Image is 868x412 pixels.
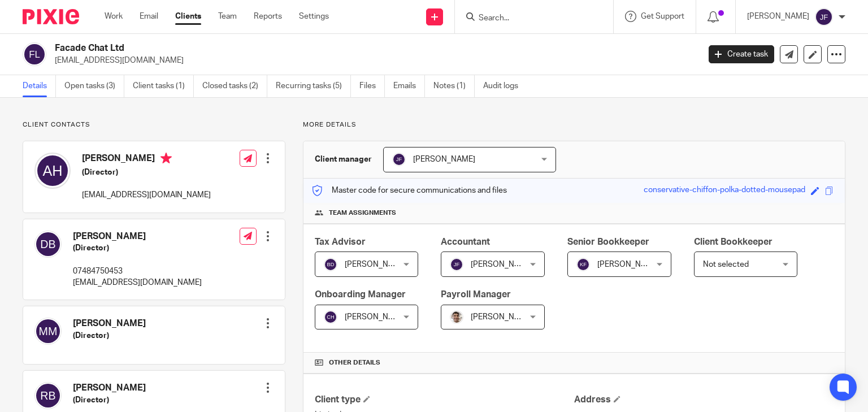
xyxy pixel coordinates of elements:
[329,209,396,218] span: Team assignments
[747,11,809,22] p: [PERSON_NAME]
[597,261,659,268] span: [PERSON_NAME]
[55,42,565,54] h2: Facade Chat Ltd
[694,237,772,246] span: Client Bookkeeper
[73,394,146,406] h5: (Director)
[471,313,533,321] span: [PERSON_NAME]
[576,258,590,271] img: svg%3E
[574,394,834,406] h4: Address
[441,237,490,246] span: Accountant
[133,75,194,97] a: Client tasks (1)
[315,154,372,165] h3: Client manager
[23,9,79,24] img: Pixie
[345,261,407,268] span: [PERSON_NAME]
[303,120,845,129] p: More details
[23,75,56,97] a: Details
[483,75,527,97] a: Audit logs
[433,75,475,97] a: Notes (1)
[73,382,146,394] h4: [PERSON_NAME]
[73,318,146,329] h4: [PERSON_NAME]
[276,75,351,97] a: Recurring tasks (5)
[413,155,475,163] span: [PERSON_NAME]
[644,184,805,197] div: conservative-chiffon-polka-dotted-mousepad
[345,313,407,321] span: [PERSON_NAME]
[34,318,62,345] img: svg%3E
[34,153,71,189] img: svg%3E
[703,261,749,268] span: Not selected
[73,277,202,288] p: [EMAIL_ADDRESS][DOMAIN_NAME]
[641,12,684,20] span: Get Support
[359,75,385,97] a: Files
[160,153,172,164] i: Primary
[23,120,285,129] p: Client contacts
[315,237,366,246] span: Tax Advisor
[450,258,463,271] img: svg%3E
[82,189,211,201] p: [EMAIL_ADDRESS][DOMAIN_NAME]
[73,266,202,277] p: 07484750453
[73,231,202,242] h4: [PERSON_NAME]
[393,75,425,97] a: Emails
[329,358,380,367] span: Other details
[471,261,533,268] span: [PERSON_NAME]
[73,242,202,254] h5: (Director)
[324,258,337,271] img: svg%3E
[450,310,463,324] img: PXL_20240409_141816916.jpg
[82,167,211,178] h5: (Director)
[64,75,124,97] a: Open tasks (3)
[140,11,158,22] a: Email
[105,11,123,22] a: Work
[23,42,46,66] img: svg%3E
[202,75,267,97] a: Closed tasks (2)
[478,14,579,24] input: Search
[315,394,574,406] h4: Client type
[82,153,211,167] h4: [PERSON_NAME]
[567,237,649,246] span: Senior Bookkeeper
[73,330,146,341] h5: (Director)
[441,290,511,299] span: Payroll Manager
[34,231,62,258] img: svg%3E
[315,290,406,299] span: Onboarding Manager
[392,153,406,166] img: svg%3E
[709,45,774,63] a: Create task
[175,11,201,22] a: Clients
[34,382,62,409] img: svg%3E
[55,55,692,66] p: [EMAIL_ADDRESS][DOMAIN_NAME]
[312,185,507,196] p: Master code for secure communications and files
[299,11,329,22] a: Settings
[218,11,237,22] a: Team
[254,11,282,22] a: Reports
[815,8,833,26] img: svg%3E
[324,310,337,324] img: svg%3E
